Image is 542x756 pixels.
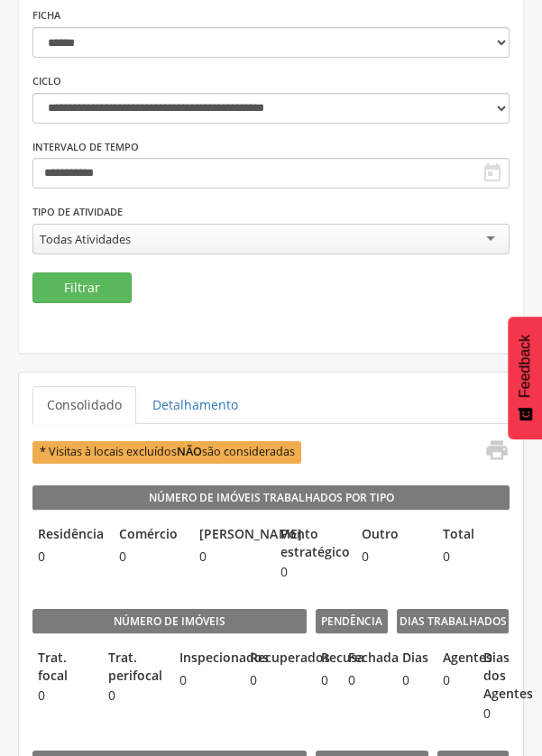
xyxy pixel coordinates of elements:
span: 0 [477,705,509,723]
span: 0 [114,548,186,566]
legend: Dias Trabalhados [397,609,510,634]
span: 0 [397,671,428,689]
b: NÃO [177,444,202,459]
span: 0 [437,548,510,566]
legend: Número de imóveis [32,609,307,634]
a:  [473,438,509,467]
legend: Comércio [114,525,186,546]
legend: Residência [32,525,105,546]
legend: Recuperados [244,649,306,669]
span: 0 [103,687,164,705]
label: Ciclo [32,74,61,88]
legend: Trat. focal [32,649,94,685]
legend: Trat. perifocal [103,649,164,685]
button: Feedback - Mostrar pesquisa [508,317,542,439]
label: Intervalo de Tempo [32,140,139,154]
span: 0 [194,548,266,566]
span: 0 [32,687,94,705]
span: Feedback [517,335,533,398]
legend: Total [437,525,510,546]
legend: Outro [356,525,428,546]
legend: Inspecionados [174,649,235,669]
legend: Dias [397,649,428,669]
div: Todas Atividades [40,231,131,247]
span: 0 [356,548,428,566]
i:  [482,162,503,184]
span: 0 [174,671,235,689]
legend: Recusa [316,649,334,669]
i:  [483,438,509,463]
span: 0 [32,548,105,566]
label: Tipo de Atividade [32,205,123,219]
legend: Fechada [343,649,361,669]
label: Ficha [32,8,60,23]
legend: Número de Imóveis Trabalhados por Tipo [32,485,510,511]
span: * Visitas à locais excluídos são consideradas [32,441,301,464]
a: Consolidado [32,386,136,424]
legend: Ponto estratégico [275,525,347,561]
span: 0 [244,671,306,689]
legend: Pendência [316,609,388,634]
legend: [PERSON_NAME] [194,525,266,546]
legend: Dias dos Agentes [477,649,509,703]
a: Detalhamento [138,386,253,424]
button: Filtrar [32,272,132,303]
span: 0 [437,671,469,689]
legend: Agentes [437,649,469,669]
span: 0 [275,563,347,581]
span: 0 [343,671,361,689]
span: 0 [316,671,334,689]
